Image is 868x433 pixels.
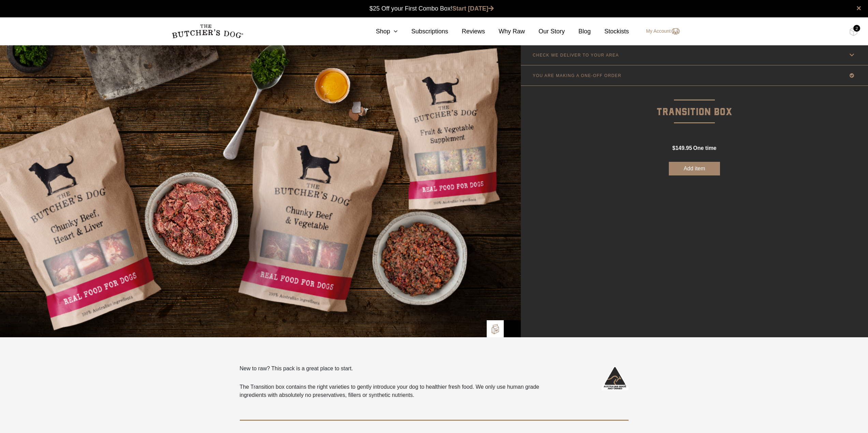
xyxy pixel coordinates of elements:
a: Reviews [448,27,485,36]
a: Stockists [591,27,629,36]
a: close [856,4,861,12]
p: CHECK WE DELIVER TO YOUR AREA [533,53,619,58]
a: Blog [565,27,591,36]
img: TBD_Build-A-Box.png [490,324,500,334]
a: My Account [639,27,679,35]
span: 149.95 [675,145,692,151]
img: TBD_Category_Icons-1.png [507,324,517,334]
span: $ [672,145,675,151]
a: Our Story [525,27,565,36]
img: Australian-Made_White.png [601,365,629,392]
button: Add item [669,162,720,175]
a: CHECK WE DELIVER TO YOUR AREA [521,45,868,65]
p: Transition Box [521,86,868,120]
p: YOU ARE MAKING A ONE-OFF ORDER [533,73,621,78]
p: The Transition box contains the right varieties to gently introduce your dog to healthier fresh f... [240,383,551,399]
a: Subscriptions [398,27,448,36]
img: TBD_Cart-Full.png [849,27,858,36]
a: Start [DATE] [452,5,494,12]
a: Why Raw [485,27,525,36]
span: one time [693,145,716,151]
div: New to raw? This pack is a great place to start. [240,365,551,399]
a: YOU ARE MAKING A ONE-OFF ORDER [521,65,868,86]
div: 2 [853,25,860,32]
a: Shop [362,27,398,36]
